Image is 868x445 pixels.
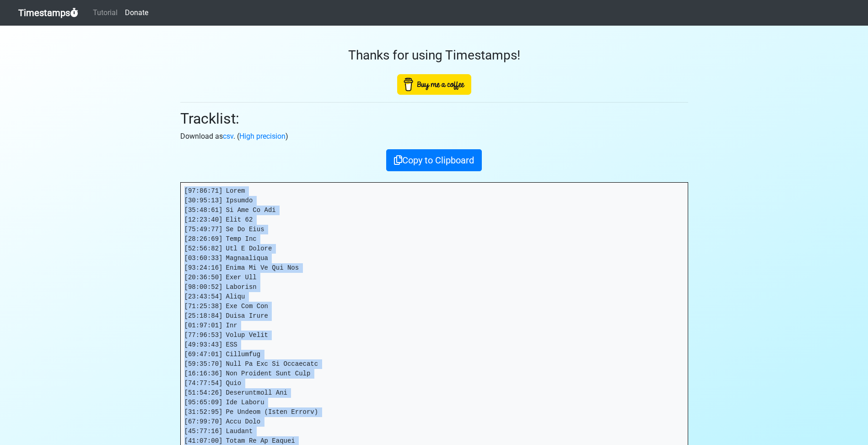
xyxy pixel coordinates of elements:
[180,131,688,142] p: Download as . ( )
[121,4,152,22] a: Donate
[223,132,233,141] a: csv
[18,4,78,22] a: Timestamps
[180,48,688,63] h3: Thanks for using Timestamps!
[397,74,471,95] img: Buy Me A Coffee
[180,110,688,127] h2: Tracklist:
[239,132,286,141] a: High precision
[89,4,121,22] a: Tutorial
[386,149,482,171] button: Copy to Clipboard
